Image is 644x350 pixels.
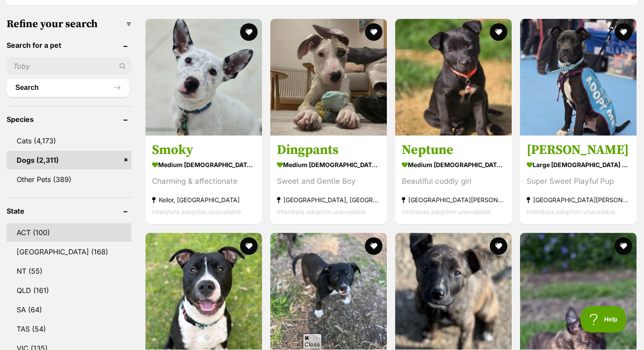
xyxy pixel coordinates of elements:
img: Neptune - Australian Kelpie Dog [395,19,512,136]
span: Interstate adoption unavailable [402,208,491,216]
a: ACT (100) [7,223,131,242]
button: favourite [490,237,507,255]
div: Super Sweet Playful Pup [527,176,630,188]
a: [GEOGRAPHIC_DATA] (168) [7,243,131,261]
img: Goose - Mixed breed Dog [520,233,637,350]
strong: [GEOGRAPHIC_DATA], [GEOGRAPHIC_DATA] [277,194,380,206]
button: favourite [490,23,507,41]
a: SA (64) [7,300,131,319]
a: Dingpants medium [DEMOGRAPHIC_DATA] Dog Sweet and Gentle Boy [GEOGRAPHIC_DATA], [GEOGRAPHIC_DATA]... [270,136,387,225]
a: Other Pets (389) [7,170,131,189]
a: QLD (161) [7,281,131,300]
strong: medium [DEMOGRAPHIC_DATA] Dog [152,159,255,171]
h3: Neptune [402,142,505,159]
img: Marty - Bullmastiff x Boxer Dog [520,19,637,136]
a: Neptune medium [DEMOGRAPHIC_DATA] Dog Beautiful cuddly girl [GEOGRAPHIC_DATA][PERSON_NAME][GEOGRA... [395,136,512,225]
strong: large [DEMOGRAPHIC_DATA] Dog [527,159,630,171]
strong: medium [DEMOGRAPHIC_DATA] Dog [402,159,505,171]
iframe: Help Scout Beacon - Open [580,306,626,332]
button: favourite [615,23,632,41]
h3: Dingpants [277,142,380,159]
strong: Keilor, [GEOGRAPHIC_DATA] [152,194,255,206]
img: Dingpants - Whippet Dog [270,19,387,136]
button: favourite [240,237,258,255]
strong: [GEOGRAPHIC_DATA][PERSON_NAME][GEOGRAPHIC_DATA] [527,194,630,206]
img: Opal - Mixed breed Dog [270,233,387,350]
a: Cats (4,173) [7,132,131,150]
span: Close [303,333,322,349]
div: Charming & affectionate [152,176,255,188]
a: NT (55) [7,262,131,280]
span: Interstate adoption unavailable [277,208,366,216]
h3: Refine your search [7,18,131,30]
header: State [7,207,131,215]
a: Dogs (2,311) [7,151,131,169]
div: Beautiful cuddly girl [402,176,505,188]
img: Reg - Staffordshire Bull Terrier Dog [145,233,262,350]
button: favourite [365,237,382,255]
button: favourite [365,23,382,41]
div: Sweet and Gentle Boy [277,176,380,188]
span: Interstate adoption unavailable [152,208,241,216]
img: Smoky - Australian Cattle Dog [145,19,262,136]
a: TAS (54) [7,320,131,338]
header: Species [7,115,131,123]
input: Toby [7,58,131,75]
a: Smoky medium [DEMOGRAPHIC_DATA] Dog Charming & affectionate Keilor, [GEOGRAPHIC_DATA] Interstate ... [145,136,262,225]
header: Search for a pet [7,41,131,49]
h3: [PERSON_NAME] [527,142,630,159]
span: Interstate adoption unavailable [527,208,616,216]
button: Search [7,79,129,96]
a: [PERSON_NAME] large [DEMOGRAPHIC_DATA] Dog Super Sweet Playful Pup [GEOGRAPHIC_DATA][PERSON_NAME]... [520,136,637,225]
img: Cherry - Mixed breed Dog [395,233,512,350]
button: favourite [240,23,258,41]
strong: medium [DEMOGRAPHIC_DATA] Dog [277,159,380,171]
strong: [GEOGRAPHIC_DATA][PERSON_NAME][GEOGRAPHIC_DATA] [402,194,505,206]
button: favourite [615,237,632,255]
h3: Smoky [152,142,255,159]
